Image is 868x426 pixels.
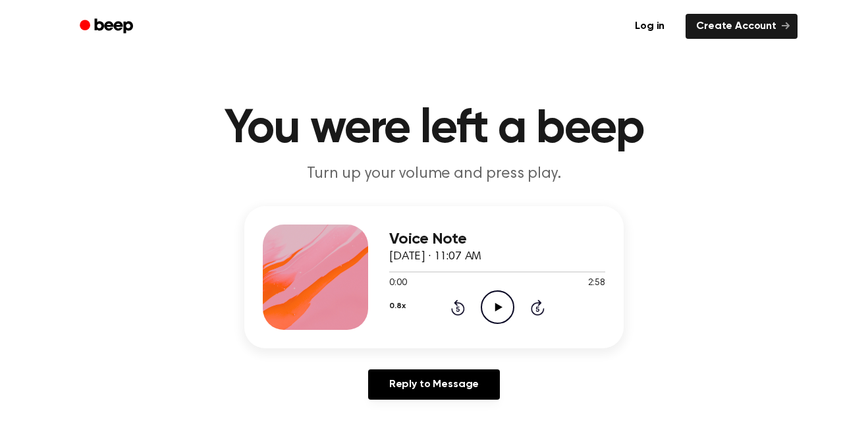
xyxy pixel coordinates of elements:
a: Reply to Message [368,369,500,400]
a: Create Account [686,14,798,39]
h1: You were left a beep [97,105,771,153]
span: [DATE] · 11:07 AM [389,251,481,263]
p: Turn up your volume and press play. [181,163,687,185]
a: Log in [622,11,678,41]
h3: Voice Note [389,230,605,248]
span: 0:00 [389,277,406,290]
a: Beep [70,14,145,40]
button: 0.8x [389,295,405,317]
span: 2:58 [588,277,605,290]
